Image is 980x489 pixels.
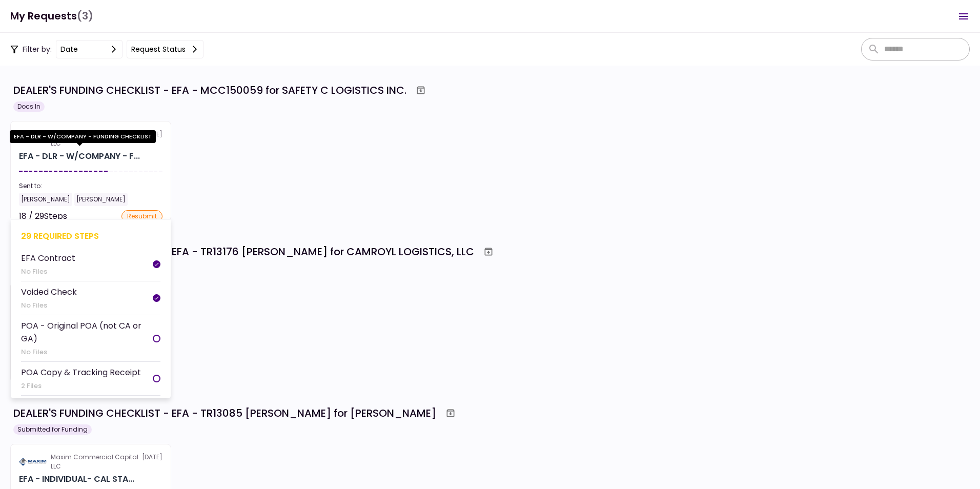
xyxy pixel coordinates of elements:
[19,453,162,471] div: [DATE]
[121,210,162,222] div: resubmit
[21,286,77,298] div: Voided Check
[21,252,75,264] div: EFA Contract
[10,130,156,143] div: EFA - DLR - W/COMPANY - FUNDING CHECKLIST
[51,453,142,471] div: Maxim Commercial Capital LLC
[13,101,45,112] div: Docs In
[13,244,474,259] div: DEALER'S FUNDING CHECKLIST - EFA - TR13176 [PERSON_NAME] for CAMROYL LOGISTICS, LLC
[21,267,75,277] div: No Files
[951,4,976,29] button: Open menu
[441,404,460,422] button: Archive workflow
[21,230,160,242] div: 29 required steps
[13,405,436,421] div: DEALER'S FUNDING CHECKLIST - EFA - TR13085 [PERSON_NAME] for [PERSON_NAME]
[19,181,162,191] div: Sent to:
[13,424,92,435] div: Submitted for Funding
[21,319,153,345] div: POA - Original POA (not CA or GA)
[412,81,430,99] button: Archive workflow
[10,40,203,58] div: Filter by:
[21,366,141,379] div: POA Copy & Tracking Receipt
[51,130,142,148] div: Maxim Commercial Capital LLC
[19,457,47,466] img: Partner logo
[19,130,162,148] div: [DATE]
[19,210,67,222] div: 18 / 29 Steps
[10,6,93,27] h1: My Requests
[21,381,141,391] div: 2 Files
[21,347,153,357] div: No Files
[56,40,122,58] button: date
[19,193,72,206] div: [PERSON_NAME]
[13,83,406,98] div: DEALER'S FUNDING CHECKLIST - EFA - MCC150059 for SAFETY C LOGISTICS INC.
[77,6,93,27] span: (3)
[479,242,498,261] button: Archive workflow
[19,473,134,485] div: EFA - INDIVIDUAL- CAL STATE - DLR - FUNDING CHECKLIST
[19,150,140,162] div: EFA - DLR - W/COMPANY - FUNDING CHECKLIST
[21,300,77,311] div: No Files
[127,40,203,58] button: Request status
[74,193,128,206] div: [PERSON_NAME]
[60,44,78,55] div: date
